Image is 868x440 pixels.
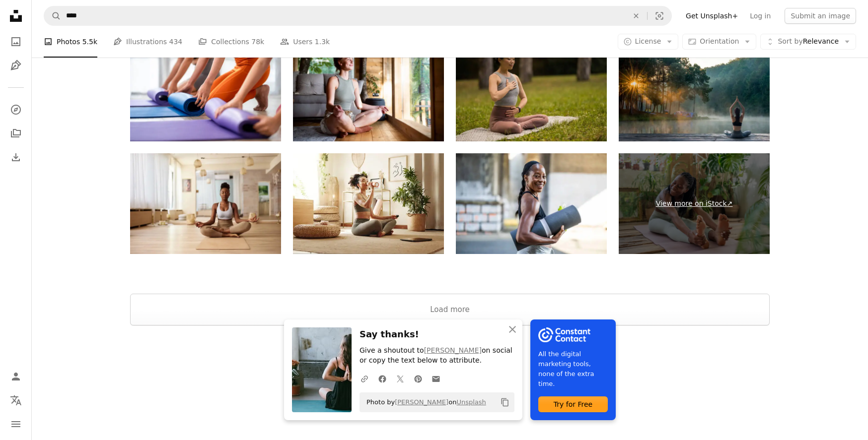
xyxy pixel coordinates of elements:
[391,369,409,388] a: Share on Twitter
[427,369,445,388] a: Share over email
[315,36,330,47] span: 1.3k
[456,153,607,254] img: Smiling woman holding an exercise mat in the city street
[456,41,607,142] img: Woman doing yoga in nature.
[130,41,281,142] img: Close up of sportswoman keeping exercise mat in the fitness studio. Attractive young girls in spo...
[395,398,448,406] a: [PERSON_NAME]
[778,37,802,45] span: Sort by
[293,153,444,254] img: Woman, drinking water and yoga in home for fitness, peace or thirsty in session on floor. Girl, b...
[538,349,608,389] span: All the digital marketing tools, none of the extra time.
[6,390,26,410] button: Language
[680,8,744,24] a: Get Unsplash+
[360,327,514,342] h3: Say thanks!
[6,124,26,143] a: Collections
[760,34,856,50] button: Sort byRelevance
[538,327,590,342] img: file-1754318165549-24bf788d5b37
[251,36,264,47] span: 78k
[362,394,486,410] span: Photo by on
[618,34,679,50] button: License
[785,8,856,24] button: Submit an image
[6,32,26,52] a: Photos
[44,6,672,26] form: Find visuals sitewide
[130,153,281,254] img: African American woman meditating in Lotus position at Yoga studio.
[619,153,770,254] a: View more on iStock↗
[682,34,756,50] button: Orientation
[373,369,391,388] a: Share on Facebook
[6,100,26,120] a: Explore
[424,346,482,354] a: [PERSON_NAME]
[744,8,777,24] a: Log in
[778,37,839,47] span: Relevance
[198,26,264,58] a: Collections 78k
[6,6,26,28] a: Home — Unsplash
[280,26,330,58] a: Users 1.3k
[6,147,26,167] a: Download History
[6,414,26,434] button: Menu
[700,37,739,45] span: Orientation
[456,398,486,406] a: Unsplash
[360,346,514,366] p: Give a shoutout to on social or copy the text below to attribute.
[538,396,608,412] div: Try for Free
[625,6,647,25] button: Clear
[44,6,61,25] button: Search Unsplash
[113,26,182,58] a: Illustrations 434
[648,6,671,25] button: Visual search
[169,36,183,47] span: 434
[32,388,868,400] p: Make something awesome
[497,394,513,411] button: Copy to clipboard
[6,367,26,386] a: Log in / Sign up
[130,294,770,325] button: Load more
[409,369,427,388] a: Share on Pinterest
[6,56,26,75] a: Illustrations
[635,37,661,45] span: License
[530,319,616,420] a: All the digital marketing tools, none of the extra time.Try for Free
[619,41,770,142] img: Young Woman Practicing Yoga In The Nature.female Happiness. Landscape Background
[293,41,444,142] img: Young Caucasian woman mediating, from the tree house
